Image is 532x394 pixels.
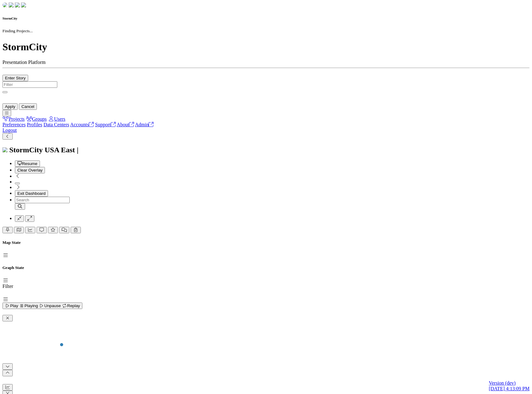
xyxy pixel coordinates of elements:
span: StormCity [9,146,43,154]
button: Exit Dashboard [15,190,48,197]
img: chi-fish-up.png [15,2,20,7]
h1: StormCity [2,41,530,53]
a: Accounts [70,122,94,127]
h5: Graph State [2,265,530,270]
span: Unpause [39,303,61,308]
a: Profiles [27,122,42,127]
a: Logout [2,128,17,133]
h6: StormCity [2,16,530,20]
label: Filter [2,284,13,289]
span: Replay [62,303,80,308]
span: Play [5,303,18,308]
h5: Map State [2,240,530,245]
button: Cancel [19,103,37,110]
a: Data Centers [43,122,69,127]
a: Projects [2,116,25,122]
img: chi-fish-icon.svg [2,147,7,152]
input: Search [15,197,70,203]
a: Users [48,116,65,122]
a: Version (dev) [DATE] 4:13:09 PM [489,380,530,392]
span: USA East [45,146,75,154]
button: Resume [15,160,40,167]
a: Preferences [2,122,26,127]
button: Enter Story [2,75,28,81]
small: Finding Projects... [2,29,33,33]
span: Presentation Platform [2,60,46,65]
a: Admin [135,122,154,127]
a: About [117,122,134,127]
button: Play Playing Unpause Replay [2,302,82,309]
span: Playing [19,303,38,308]
button: Apply [2,103,18,110]
input: Filter [2,81,57,88]
button: Clear Overlay [15,167,45,173]
span: [DATE] 4:13:09 PM [489,386,530,391]
span: | [77,146,78,154]
img: chi-fish-down.png [2,2,7,7]
a: Support [95,122,116,127]
a: Groups [26,116,47,122]
img: chi-fish-down.png [9,2,14,7]
img: chi-fish-blink.png [21,2,26,7]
